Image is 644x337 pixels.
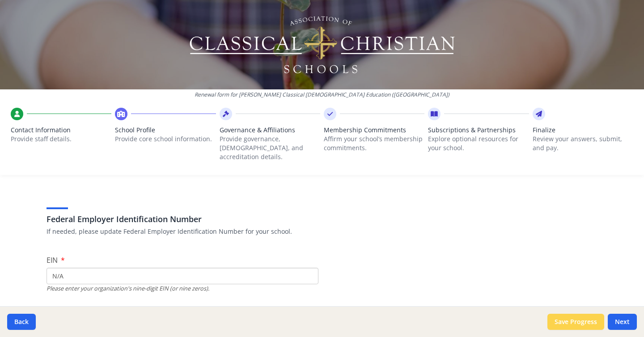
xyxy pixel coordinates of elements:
[47,227,597,236] p: If needed, please update Federal Employer Identification Number for your school.
[11,135,111,143] p: Provide staff details.
[47,213,597,225] h3: Federal Employer Identification Number
[115,126,216,135] span: School Profile
[115,135,216,143] p: Provide core school information.
[428,135,529,152] p: Explore optional resources for your school.
[608,314,637,330] button: Next
[533,135,633,152] p: Review your answers, submit, and pay.
[11,126,111,135] span: Contact Information
[324,135,424,152] p: Affirm your school’s membership commitments.
[324,126,424,135] span: Membership Commitments
[47,284,318,293] div: Please enter your organization's nine-digit EIN (or nine zeros).
[547,314,604,330] button: Save Progress
[220,135,320,161] p: Provide governance, [DEMOGRAPHIC_DATA], and accreditation details.
[428,126,529,135] span: Subscriptions & Partnerships
[47,255,58,265] span: EIN
[533,126,633,135] span: Finalize
[188,13,456,76] img: Logo
[7,314,36,330] button: Back
[220,126,320,135] span: Governance & Affiliations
